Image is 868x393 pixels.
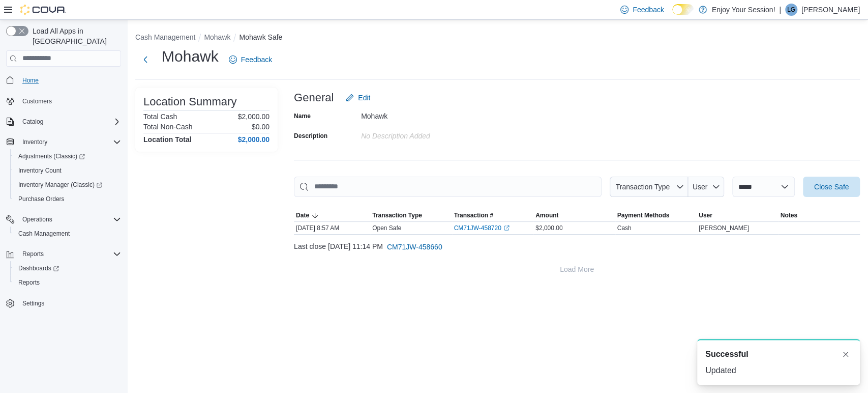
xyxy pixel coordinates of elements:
div: Last close [DATE] 11:14 PM [294,237,860,257]
button: Purchase Orders [10,192,125,206]
button: Cash Management [10,227,125,241]
span: Date [296,211,309,219]
span: Payment Methods [617,211,670,219]
span: Purchase Orders [14,193,121,205]
h6: Total Cash [143,113,177,121]
a: Inventory Manager (Classic) [14,179,106,191]
button: Next [135,49,156,70]
span: Load More [560,264,594,274]
button: Dismiss toast [840,348,852,360]
p: $0.00 [252,123,270,131]
button: Transaction Type [610,177,688,197]
a: Adjustments (Classic) [14,150,89,162]
span: Inventory Manager (Classic) [14,179,121,191]
button: Home [2,73,125,88]
span: LG [787,4,795,16]
h6: Total Non-Cash [143,123,193,131]
span: Reports [14,276,121,289]
button: Reports [18,248,48,260]
p: Enjoy Your Session! [712,4,775,16]
span: [PERSON_NAME] [699,224,749,232]
button: Transaction # [452,209,534,221]
span: Purchase Orders [18,195,65,203]
span: Operations [22,215,52,223]
p: $2,000.00 [238,113,270,121]
button: Amount [533,209,615,221]
span: Adjustments (Classic) [18,152,85,160]
button: CM71JW-458660 [383,237,446,257]
div: Cash [617,224,632,232]
button: Customers [2,94,125,108]
a: Dashboards [14,262,63,274]
span: Reports [18,278,40,287]
button: Operations [18,213,56,226]
a: Home [18,74,43,87]
span: Close Safe [814,182,849,192]
a: Feedback [225,49,276,70]
span: User [699,211,712,219]
div: Mohawk [361,108,497,120]
span: CM71JW-458660 [387,242,442,252]
button: Inventory [18,136,51,148]
p: | [779,4,781,16]
button: Payment Methods [615,209,697,221]
button: Reports [2,247,125,261]
span: Load All Apps in [GEOGRAPHIC_DATA] [28,26,121,46]
span: Transaction # [454,211,493,219]
a: Adjustments (Classic) [10,149,125,163]
span: User [693,183,708,191]
input: This is a search bar. As you type, the results lower in the page will automatically filter. [294,177,602,197]
button: Cash Management [135,33,195,41]
span: Transaction Type [372,211,422,219]
span: Feedback [241,54,272,65]
span: Dashboards [18,264,59,272]
label: Name [294,112,311,120]
span: Settings [18,297,121,310]
span: Adjustments (Classic) [14,150,121,162]
button: Transaction Type [370,209,452,221]
a: Reports [14,276,44,289]
button: Edit [342,88,374,108]
button: Reports [10,275,125,290]
a: CM71JW-458720External link [454,224,510,232]
button: User [697,209,779,221]
svg: External link [503,225,510,231]
span: Inventory Count [18,166,62,175]
button: Mohawk [204,33,230,41]
span: Dashboards [14,262,121,274]
span: Settings [22,299,44,307]
span: Inventory Manager (Classic) [18,181,102,189]
h3: Location Summary [143,96,236,108]
h3: General [294,92,334,104]
h4: $2,000.00 [238,135,270,144]
span: Edit [358,93,370,103]
span: Catalog [22,118,43,126]
p: Open Safe [372,224,401,232]
a: Customers [18,95,56,107]
nav: An example of EuiBreadcrumbs [135,32,860,44]
a: Purchase Orders [14,193,69,205]
span: Cash Management [14,228,121,240]
div: [DATE] 8:57 AM [294,222,370,234]
span: Catalog [18,116,121,128]
span: Feedback [633,5,664,15]
h4: Location Total [143,135,192,144]
div: Liam George [785,4,797,16]
span: Operations [18,213,121,226]
span: Reports [18,248,121,260]
span: Transaction Type [615,183,670,191]
button: Catalog [2,115,125,129]
span: Amount [535,211,558,219]
span: Inventory [22,138,47,146]
button: Close Safe [803,177,860,197]
span: Home [18,74,121,87]
div: No Description added [361,128,497,140]
span: $2,000.00 [535,224,562,232]
button: Catalog [18,116,47,128]
nav: Complex example [6,69,121,338]
span: Inventory Count [14,164,121,177]
label: Description [294,132,327,140]
span: Successful [705,348,748,360]
span: Reports [22,250,44,258]
span: Cash Management [18,230,70,238]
